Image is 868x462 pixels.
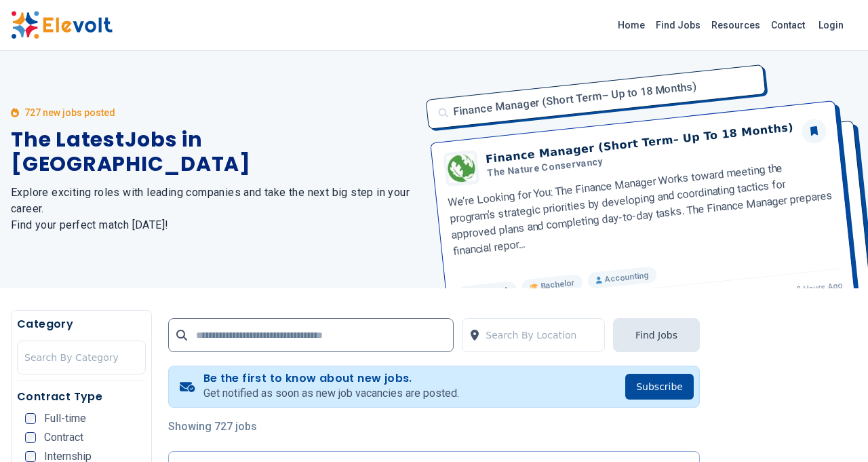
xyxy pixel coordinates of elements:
[766,14,810,36] a: Contact
[706,14,766,36] a: Resources
[203,372,459,385] h4: Be the first to know about new jobs.
[11,185,418,233] h2: Explore exciting roles with leading companies and take the next big step in your career. Find you...
[25,451,36,462] input: Internship
[613,318,700,352] button: Find Jobs
[25,432,36,443] input: Contract
[625,374,694,400] button: Subscribe
[203,385,459,402] p: Get notified as soon as new job vacancies are posted.
[11,11,113,39] img: Elevolt
[17,389,146,405] h5: Contract Type
[25,413,36,424] input: Full-time
[11,128,418,176] h1: The Latest Jobs in [GEOGRAPHIC_DATA]
[44,432,83,443] span: Contract
[24,106,115,119] p: 727 new jobs posted
[168,419,700,435] p: Showing 727 jobs
[44,451,92,462] span: Internship
[612,14,650,36] a: Home
[44,413,86,424] span: Full-time
[650,14,706,36] a: Find Jobs
[17,316,146,332] h5: Category
[810,12,852,39] a: Login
